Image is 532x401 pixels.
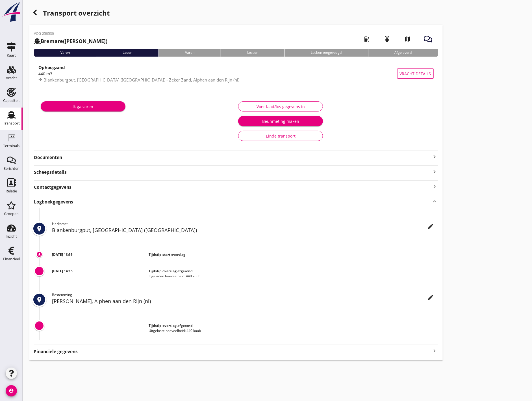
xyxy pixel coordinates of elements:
[149,269,193,273] strong: Tijdstip overslag afgerond
[34,49,96,57] div: Varen
[45,104,121,110] div: Ik ga varen
[52,221,68,226] span: Herkomst
[431,153,438,160] i: keyboard_arrow_right
[37,252,42,257] i: download
[3,121,20,125] div: Transport
[34,169,67,175] strong: Scheepsdetails
[52,226,438,234] h2: Blankenburgput, [GEOGRAPHIC_DATA] ([GEOGRAPHIC_DATA])
[1,1,21,22] img: logo-small.a267ee39.svg
[427,223,434,230] i: edit
[34,31,107,36] p: VOG-250530
[6,189,17,193] div: Relatie
[36,296,43,303] i: place
[238,131,323,141] button: Einde transport
[3,144,19,148] div: Terminals
[52,269,73,273] strong: [DATE] 14:15
[36,225,43,232] i: place
[41,101,125,111] button: Ik ga varen
[379,31,395,47] i: emergency_share
[41,38,63,44] strong: Bremare
[397,68,434,79] button: Vracht details
[52,292,72,297] span: Bestemming
[38,65,65,70] strong: Ophoogzand
[359,31,375,47] i: local_gas_station
[4,212,19,216] div: Groepen
[6,385,17,396] i: account_circle
[52,297,438,305] h2: [PERSON_NAME], Alphen aan den Rijn (nl)
[38,71,397,77] div: 440 m3
[149,328,438,333] div: Uitgeloste hoeveelheid: 440 kuub
[6,235,17,238] div: Inzicht
[34,37,107,45] h2: ([PERSON_NAME])
[221,49,285,57] div: Lossen
[238,101,323,111] button: Voer laad/los gegevens in
[96,49,158,57] div: Laden
[34,184,71,190] strong: Contactgegevens
[431,347,438,355] i: keyboard_arrow_right
[34,199,73,205] strong: Logboekgegevens
[431,198,438,205] i: keyboard_arrow_up
[431,168,438,175] i: keyboard_arrow_right
[238,116,323,126] button: Beunmeting maken
[149,274,438,279] div: Ingeladen hoeveelheid: 440 kuub
[149,252,185,257] strong: Tijdstip start overslag
[44,77,239,83] span: Blankenburgput, [GEOGRAPHIC_DATA] ([GEOGRAPHIC_DATA]) - Zeker Zand, Alphen aan den Rijn (nl)
[34,61,438,86] a: Ophoogzand440 m3Blankenburgput, [GEOGRAPHIC_DATA] ([GEOGRAPHIC_DATA]) - Zeker Zand, Alphen aan de...
[368,49,438,57] div: Afgeleverd
[285,49,368,57] div: Losbon toegevoegd
[427,294,434,301] i: edit
[3,99,20,102] div: Capaciteit
[3,257,20,261] div: Financieel
[158,49,221,57] div: Varen
[29,7,443,20] div: Transport overzicht
[243,133,318,139] div: Einde transport
[400,71,431,77] span: Vracht details
[34,348,78,355] strong: Financiële gegevens
[52,252,73,257] strong: [DATE] 13:55
[149,323,193,328] strong: Tijdstip overslag afgerond
[243,118,318,124] div: Beunmeting maken
[243,104,318,110] div: Voer laad/los gegevens in
[6,76,17,80] div: Vracht
[7,53,16,57] div: Kaart
[400,31,416,47] i: map
[431,183,438,190] i: keyboard_arrow_right
[34,154,431,161] strong: Documenten
[3,167,19,170] div: Berichten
